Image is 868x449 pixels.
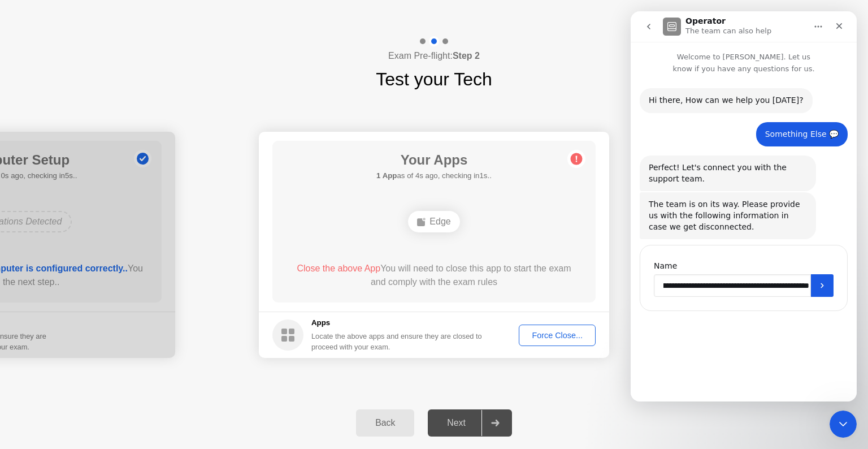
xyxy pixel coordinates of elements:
button: Force Close... [519,325,596,346]
div: Force Close... [523,331,592,340]
div: Edge [408,211,459,232]
div: Next [431,418,481,428]
h1: Test your Tech [376,66,492,93]
div: You will need to close this app to start the exam and comply with the exam rules [289,262,580,289]
b: Step 2 [453,51,480,61]
h4: Exam Pre-flight: [388,49,480,63]
h5: as of 4s ago, checking in1s.. [376,170,492,182]
div: Locate the above apps and ensure they are closed to proceed with your exam. [311,331,483,352]
h1: Your Apps [376,150,492,170]
span: Close the above App [297,264,380,273]
button: Back [356,409,414,437]
div: Back [359,418,411,428]
iframe: Intercom live chat [631,11,857,401]
b: 1 App [376,171,397,180]
h5: Apps [311,317,483,329]
button: Next [428,409,512,437]
iframe: Intercom live chat [830,411,857,438]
